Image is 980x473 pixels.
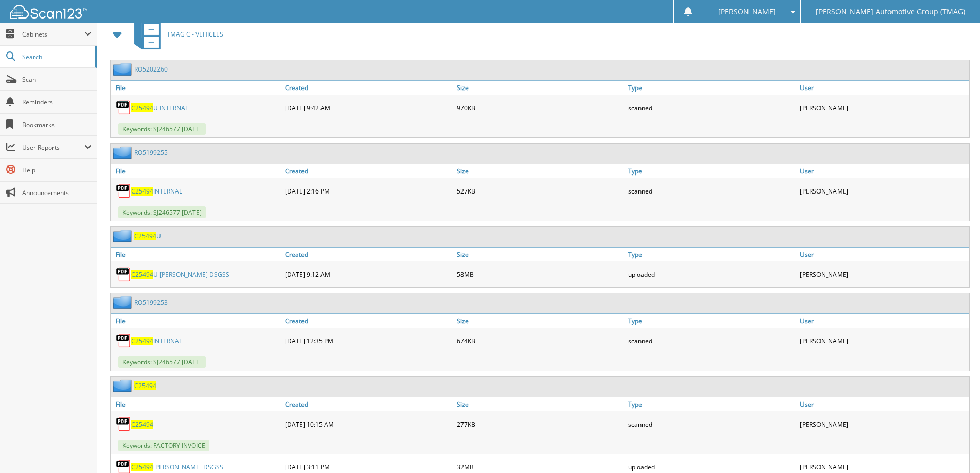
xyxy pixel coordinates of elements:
[626,97,797,118] div: scanned
[626,164,797,178] a: Type
[131,337,182,345] a: C25494INTERNAL
[22,52,90,61] span: Search
[626,397,797,411] a: Type
[113,230,134,242] img: folder2.png
[131,103,188,112] a: C25494U INTERNAL
[134,148,168,157] a: RO5199255
[797,181,969,201] div: [PERSON_NAME]
[797,164,969,178] a: User
[131,420,153,429] a: C25494
[626,264,797,285] div: uploaded
[131,187,153,196] span: C25494
[131,463,223,471] a: C25494[PERSON_NAME] DSGSS
[626,330,797,351] div: scanned
[797,397,969,411] a: User
[797,314,969,328] a: User
[797,330,969,351] div: [PERSON_NAME]
[797,414,969,434] div: [PERSON_NAME]
[131,270,153,279] span: C25494
[797,97,969,118] div: [PERSON_NAME]
[626,248,797,261] a: Type
[22,188,92,197] span: Announcements
[454,81,626,95] a: Size
[797,264,969,285] div: [PERSON_NAME]
[167,30,223,39] span: TMAG C - VEHICLES
[131,187,182,196] a: C25494INTERNAL
[454,248,626,261] a: Size
[22,30,84,39] span: Cabinets
[118,440,209,451] span: Keywords: FACTORY INVOICE
[454,181,626,201] div: 527KB
[282,248,454,261] a: Created
[454,314,626,328] a: Size
[282,414,454,434] div: [DATE] 10:15 AM
[116,100,131,115] img: PDF.png
[282,397,454,411] a: Created
[282,330,454,351] div: [DATE] 12:35 PM
[131,463,153,471] span: C25494
[134,232,156,240] span: C25494
[118,206,206,218] span: Keywords: SJ246577 [DATE]
[718,9,776,15] span: [PERSON_NAME]
[22,120,92,129] span: Bookmarks
[116,416,131,432] img: PDF.png
[797,248,969,261] a: User
[282,181,454,201] div: [DATE] 2:16 PM
[118,356,206,368] span: Keywords: SJ246577 [DATE]
[111,314,282,328] a: File
[626,81,797,95] a: Type
[282,264,454,285] div: [DATE] 9:12 AM
[454,264,626,285] div: 58MB
[134,298,168,307] a: RO5199253
[113,146,134,159] img: folder2.png
[113,379,134,392] img: folder2.png
[22,75,92,84] span: Scan
[111,397,282,411] a: File
[626,314,797,328] a: Type
[929,424,980,473] iframe: Chat Widget
[454,397,626,411] a: Size
[116,333,131,348] img: PDF.png
[454,330,626,351] div: 674KB
[131,270,229,279] a: C25494U [PERSON_NAME] DSGSS
[816,9,965,15] span: [PERSON_NAME] Automotive Group (TMAG)
[116,267,131,282] img: PDF.png
[454,164,626,178] a: Size
[134,65,168,74] a: RO5202260
[282,81,454,95] a: Created
[111,81,282,95] a: File
[111,164,282,178] a: File
[22,166,92,174] span: Help
[454,414,626,434] div: 277KB
[282,164,454,178] a: Created
[113,296,134,309] img: folder2.png
[797,81,969,95] a: User
[282,97,454,118] div: [DATE] 9:42 AM
[282,314,454,328] a: Created
[113,63,134,76] img: folder2.png
[10,5,87,19] img: scan123-logo-white.svg
[111,248,282,261] a: File
[134,232,161,240] a: C25494U
[134,381,156,390] a: C25494
[626,414,797,434] div: scanned
[454,97,626,118] div: 970KB
[626,181,797,201] div: scanned
[128,14,223,55] a: TMAG C - VEHICLES
[118,123,206,135] span: Keywords: SJ246577 [DATE]
[22,98,92,107] span: Reminders
[22,143,84,152] span: User Reports
[131,337,153,345] span: C25494
[116,183,131,199] img: PDF.png
[131,103,153,112] span: C25494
